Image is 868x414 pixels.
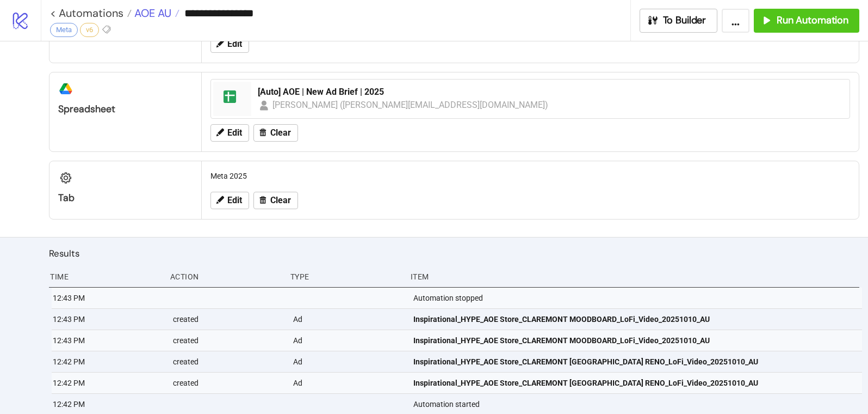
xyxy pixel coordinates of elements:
[52,373,164,393] div: 12:42 PM
[292,373,405,393] div: Ad
[413,313,710,325] span: Inspirational_HYPE_AOE Store_CLAREMONT MOODBOARD_LoFi_Video_20251010_AU
[270,196,291,205] span: Clear
[172,330,284,351] div: created
[58,192,193,204] div: Tab
[754,9,859,33] button: Run Automation
[413,351,854,372] a: Inspirational_HYPE_AOE Store_CLAREMONT [GEOGRAPHIC_DATA] RENO_LoFi_Video_20251010_AU
[722,9,749,33] button: ...
[50,23,78,37] div: Meta
[132,8,179,19] a: AOE AU
[777,14,848,27] span: Run Automation
[253,192,298,209] button: Clear
[413,356,758,368] span: Inspirational_HYPE_AOE Store_CLAREMONT [GEOGRAPHIC_DATA] RENO_LoFi_Video_20251010_AU
[210,35,249,53] button: Edit
[210,192,249,209] button: Edit
[640,9,718,33] button: To Builder
[49,266,162,287] div: Time
[292,330,405,351] div: Ad
[253,124,298,142] button: Clear
[270,128,291,138] span: Clear
[132,6,171,20] span: AOE AU
[413,330,854,351] a: Inspirational_HYPE_AOE Store_CLAREMONT MOODBOARD_LoFi_Video_20251010_AU
[292,351,405,372] div: Ad
[413,309,854,330] a: Inspirational_HYPE_AOE Store_CLAREMONT MOODBOARD_LoFi_Video_20251010_AU
[206,166,854,186] div: Meta 2025
[289,266,402,287] div: Type
[413,334,710,346] span: Inspirational_HYPE_AOE Store_CLAREMONT MOODBOARD_LoFi_Video_20251010_AU
[258,86,843,98] div: [Auto] AOE | New Ad Brief | 2025
[227,196,242,205] span: Edit
[413,373,854,393] a: Inspirational_HYPE_AOE Store_CLAREMONT [GEOGRAPHIC_DATA] RENO_LoFi_Video_20251010_AU
[227,39,242,49] span: Edit
[58,103,193,115] div: Spreadsheet
[52,288,164,308] div: 12:43 PM
[52,351,164,372] div: 12:42 PM
[52,309,164,330] div: 12:43 PM
[52,330,164,351] div: 12:43 PM
[210,124,249,142] button: Edit
[663,14,706,27] span: To Builder
[172,373,284,393] div: created
[172,309,284,330] div: created
[410,266,859,287] div: Item
[412,288,862,308] div: Automation stopped
[169,266,282,287] div: Action
[49,246,859,260] h2: Results
[227,128,242,138] span: Edit
[50,8,132,19] a: < Automations
[80,23,99,37] div: v6
[272,98,549,112] div: [PERSON_NAME] ([PERSON_NAME][EMAIL_ADDRESS][DOMAIN_NAME])
[292,309,405,330] div: Ad
[413,377,758,389] span: Inspirational_HYPE_AOE Store_CLAREMONT [GEOGRAPHIC_DATA] RENO_LoFi_Video_20251010_AU
[172,351,284,372] div: created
